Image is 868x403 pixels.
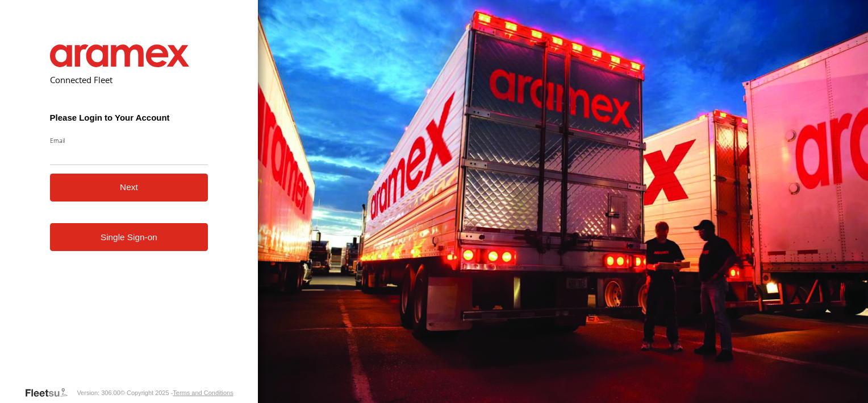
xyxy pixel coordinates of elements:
[50,223,208,251] a: Single Sign-on
[120,389,233,396] div: © Copyright 2025 -
[50,44,190,67] img: Aramex
[24,387,77,398] a: Visit our Website
[50,113,208,122] h3: Please Login to Your Account
[77,389,120,396] div: Version: 306.00
[173,389,233,396] a: Terms and Conditions
[50,74,208,85] h2: Connected Fleet
[50,136,208,145] label: Email
[50,174,208,201] button: Next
